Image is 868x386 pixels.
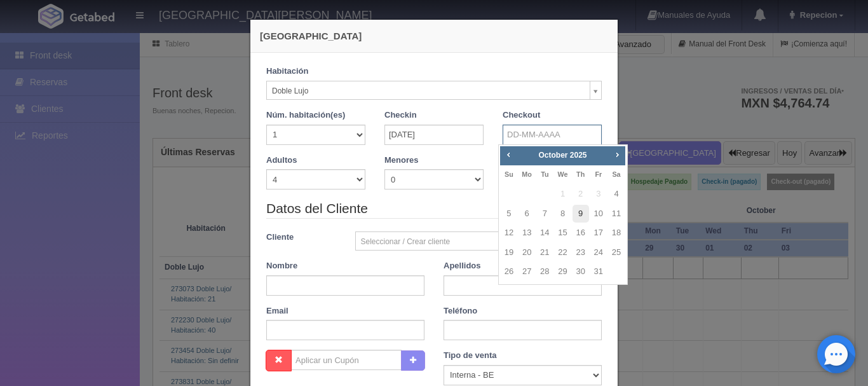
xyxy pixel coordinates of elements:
[519,224,535,242] a: 13
[266,65,308,78] label: Habitación
[501,224,517,242] a: 12
[570,151,587,160] span: 2025
[266,109,345,121] label: Núm. habitación(es)
[554,263,571,281] a: 29
[608,205,625,223] a: 11
[573,263,589,281] a: 30
[501,244,517,262] a: 19
[501,263,517,281] a: 26
[503,109,540,121] label: Checkout
[501,148,515,162] a: Prev
[576,170,585,178] span: Thursday
[608,185,625,203] a: 4
[590,244,607,262] a: 24
[536,224,553,242] a: 14
[573,244,589,262] a: 23
[612,170,620,178] span: Saturday
[444,260,481,272] label: Apellidos
[522,170,532,178] span: Monday
[444,305,477,317] label: Teléfono
[257,231,346,244] label: Cliente
[554,205,571,223] a: 8
[536,244,553,262] a: 21
[444,350,497,362] label: Tipo de venta
[538,151,567,160] span: October
[608,224,625,242] a: 18
[608,244,625,262] a: 25
[554,185,571,203] span: 1
[361,232,585,251] span: Seleccionar / Crear cliente
[573,185,589,203] span: 2
[266,199,602,219] legend: Datos del Cliente
[384,155,418,167] label: Menores
[554,224,571,242] a: 15
[536,205,553,223] a: 7
[260,29,608,43] h4: [GEOGRAPHIC_DATA]
[266,305,288,317] label: Email
[291,350,402,370] input: Aplicar un Cupón
[590,205,607,223] a: 10
[501,205,517,223] a: 5
[590,224,607,242] a: 17
[519,244,535,262] a: 20
[611,148,625,162] a: Next
[384,109,417,121] label: Checkin
[503,125,602,145] input: DD-MM-AAAA
[554,244,571,262] a: 22
[536,263,553,281] a: 28
[519,205,535,223] a: 6
[384,125,484,145] input: DD-MM-AAAA
[266,81,602,100] a: Doble Lujo
[519,263,535,281] a: 27
[355,231,602,251] a: Seleccionar / Crear cliente
[266,260,297,272] label: Nombre
[503,149,513,160] span: Prev
[590,263,607,281] a: 31
[573,205,589,223] a: 9
[595,170,602,178] span: Friday
[612,149,622,160] span: Next
[590,185,607,203] span: 3
[541,170,548,178] span: Tuesday
[557,170,567,178] span: Wednesday
[505,170,513,178] span: Sunday
[266,155,297,167] label: Adultos
[272,81,585,100] span: Doble Lujo
[573,224,589,242] a: 16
